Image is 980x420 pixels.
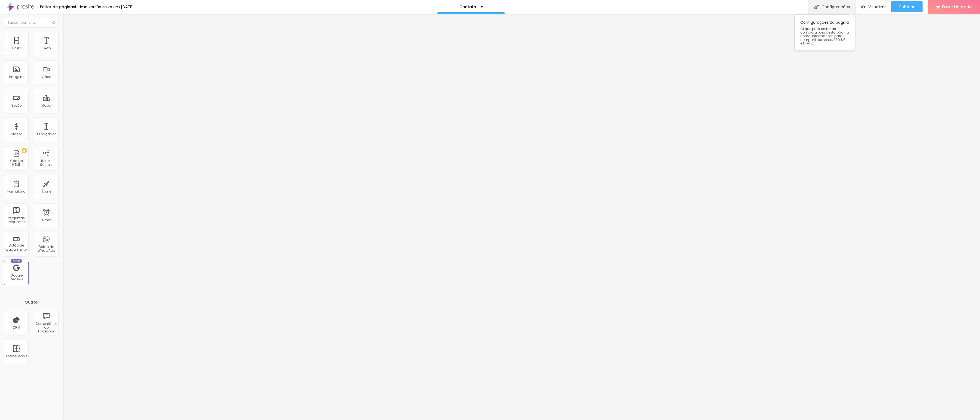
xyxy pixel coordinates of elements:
div: Código HTML [5,159,27,167]
span: Publicar [899,5,914,9]
div: Formulário [7,190,25,193]
div: Última versão salva em [DATE] [75,5,134,9]
div: Ícone [42,190,51,193]
div: Botão do WhatsApp [35,245,57,253]
div: Configurações da página [795,15,855,50]
button: Visualizar [856,1,891,12]
p: Contato [459,5,476,9]
div: Antes/Depois [5,354,27,358]
div: Comentários do Facebook [35,322,57,334]
iframe: Editor [63,14,980,420]
div: Google Reviews [5,274,27,281]
img: Icone [52,21,56,24]
div: Redes Sociais [35,159,57,167]
div: Mapa [41,104,51,107]
div: Imagem [9,75,24,79]
div: Editor de páginas [37,5,75,9]
div: Divisor [11,132,22,136]
img: Icone [814,5,819,9]
div: Espaçador [37,132,56,136]
span: Clique para editar as configurações desta página como: Informações para compartilhamento, SEO, UR... [800,27,849,45]
div: Novo [11,259,22,263]
input: Buscar elemento [4,18,59,28]
button: Publicar [891,1,923,12]
div: Botão [11,104,22,107]
span: Visualizar [868,5,886,9]
div: Timer [42,218,51,222]
img: view-1.svg [861,5,866,9]
div: Texto [42,46,51,50]
div: CRM [13,326,20,329]
div: Botão de pagamento [5,244,27,251]
div: Perguntas frequentes [5,216,27,224]
div: Vídeo [41,75,51,79]
span: Fazer Upgrade [942,4,972,9]
div: Título [12,46,21,50]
